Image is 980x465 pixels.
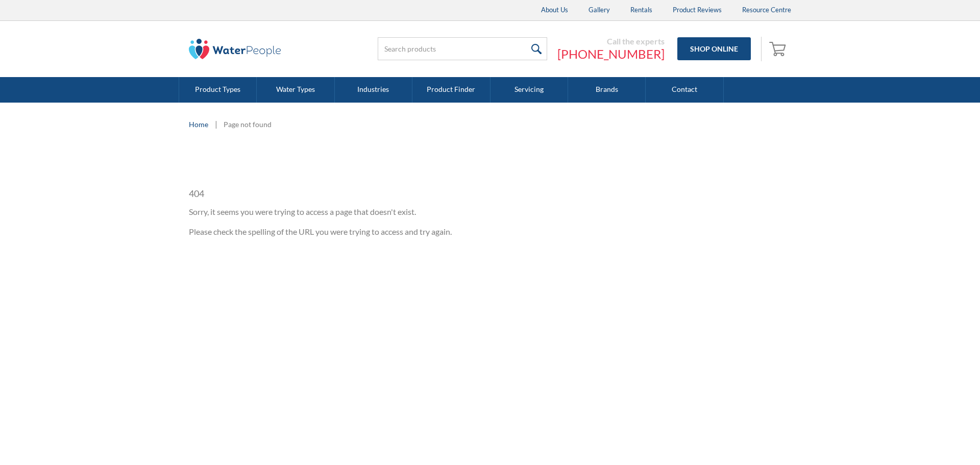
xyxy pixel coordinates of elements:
a: Brands [568,77,646,103]
a: Water Types [257,77,334,103]
div: Call the experts [557,36,665,46]
p: Please check the spelling of the URL you were trying to access and try again. [189,226,587,238]
div: Page not found [224,119,272,130]
a: Product Types [179,77,257,103]
a: [PHONE_NUMBER] [557,46,665,62]
a: Home [189,119,208,130]
a: Product Finder [412,77,490,103]
a: Contact [646,77,723,103]
img: shopping cart [769,40,789,57]
div: | [213,118,218,130]
p: Sorry, it seems you were trying to access a page that doesn't exist. [189,206,587,218]
h1: 404 [189,187,587,201]
a: Industries [335,77,412,103]
input: Search products [378,37,547,60]
a: Servicing [491,77,568,103]
a: Open cart [767,37,791,61]
img: The Water People [189,39,281,59]
a: Shop Online [677,37,751,60]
